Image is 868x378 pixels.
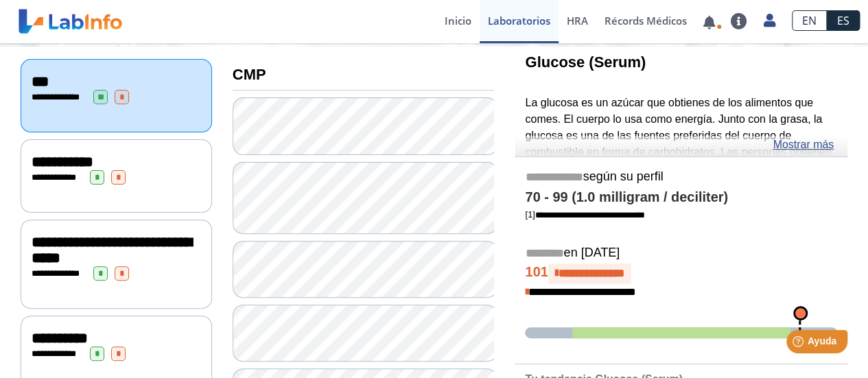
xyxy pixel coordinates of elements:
b: CMP [233,66,266,83]
p: La glucosa es un azúcar que obtienes de los alimentos que comes. El cuerpo lo usa como energía. J... [525,95,837,242]
a: EN [792,10,827,31]
h5: en [DATE] [525,246,837,261]
a: ES [827,10,860,31]
h4: 70 - 99 (1.0 milligram / deciliter) [525,189,837,206]
span: HRA [567,14,588,27]
a: Mostrar más [773,137,834,153]
h5: según su perfil [525,169,837,185]
h4: 101 [525,263,837,284]
a: [1] [525,209,644,220]
b: Glucose (Serum) [525,54,646,71]
iframe: Help widget launcher [746,324,853,363]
